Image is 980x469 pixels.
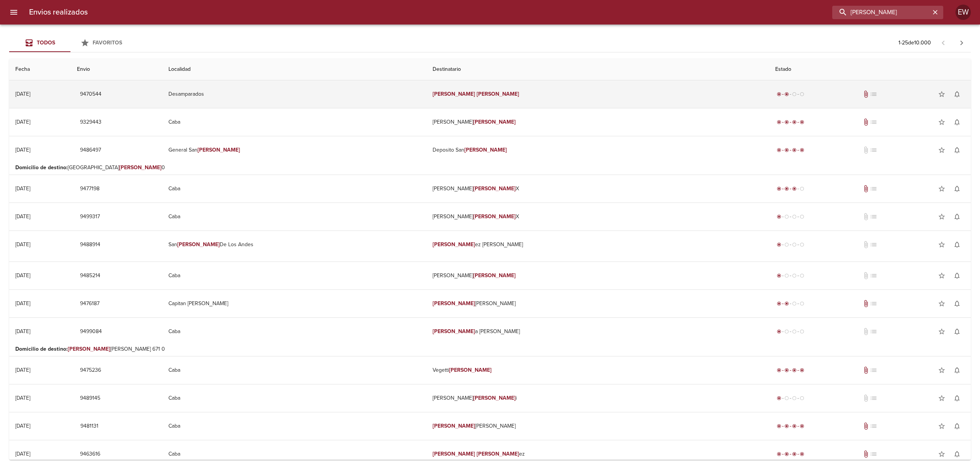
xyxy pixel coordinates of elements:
[934,209,949,224] button: Agregar a favoritos
[953,241,961,248] span: notifications_none
[162,290,426,317] td: Capitan [PERSON_NAME]
[449,367,492,373] em: [PERSON_NAME]
[777,148,781,152] span: radio_button_checked
[775,450,806,458] div: Entregado
[15,367,30,373] div: [DATE]
[15,423,30,429] div: [DATE]
[792,120,797,124] span: radio_button_checked
[862,146,870,154] span: No tiene documentos adjuntos
[426,356,769,384] td: Vegetti
[775,146,806,154] div: Entregado
[426,440,769,468] td: ez
[934,268,949,283] button: Agregar a favoritos
[870,328,877,335] span: No tiene pedido asociado
[15,164,965,172] p: [GEOGRAPHIC_DATA] 0
[77,115,105,129] button: 9329443
[949,446,965,462] button: Activar notificaciones
[870,422,877,430] span: No tiene pedido asociado
[68,346,110,352] em: [PERSON_NAME]
[953,394,961,402] span: notifications_none
[775,118,806,126] div: Entregado
[198,147,240,153] em: [PERSON_NAME]
[934,114,949,130] button: Agregar a favoritos
[77,391,103,405] button: 9489145
[949,209,965,224] button: Activar notificaciones
[29,6,88,18] h6: Envios realizados
[426,175,769,203] td: [PERSON_NAME] X
[870,185,877,193] span: No tiene pedido asociado
[800,242,804,247] span: radio_button_unchecked
[784,242,789,247] span: radio_button_unchecked
[426,59,769,80] th: Destinatario
[473,213,516,220] em: [PERSON_NAME]
[80,327,102,337] span: 9499084
[934,296,949,311] button: Agregar a favoritos
[77,87,105,101] button: 9470544
[938,146,946,154] span: star_border
[775,272,806,279] div: Generado
[777,452,781,456] span: radio_button_checked
[433,300,475,307] em: [PERSON_NAME]
[777,301,781,306] span: radio_button_checked
[949,181,965,196] button: Activar notificaciones
[949,87,965,102] button: Activar notificaciones
[777,273,781,278] span: radio_button_checked
[792,148,797,152] span: radio_button_checked
[938,450,946,458] span: star_border
[949,418,965,434] button: Activar notificaciones
[777,424,781,428] span: radio_button_checked
[15,451,30,457] div: [DATE]
[938,422,946,430] span: star_border
[792,186,797,191] span: radio_button_checked
[953,328,961,335] span: notifications_none
[477,91,519,97] em: [PERSON_NAME]
[775,394,806,402] div: Generado
[433,423,475,429] em: [PERSON_NAME]
[433,451,475,457] em: [PERSON_NAME]
[870,90,877,98] span: No tiene pedido asociado
[934,363,949,378] button: Agregar a favoritos
[777,120,781,124] span: radio_button_checked
[473,272,516,279] em: [PERSON_NAME]
[800,92,804,96] span: radio_button_unchecked
[938,394,946,402] span: star_border
[162,108,426,136] td: Caba
[77,447,103,461] button: 9463616
[938,328,946,335] span: star_border
[870,146,877,154] span: No tiene pedido asociado
[80,271,100,281] span: 9485214
[162,440,426,468] td: Caba
[953,185,961,193] span: notifications_none
[784,273,789,278] span: radio_button_unchecked
[949,237,965,252] button: Activar notificaciones
[938,118,946,126] span: star_border
[162,136,426,164] td: General San
[784,396,789,400] span: radio_button_unchecked
[777,329,781,334] span: radio_button_checked
[426,203,769,230] td: [PERSON_NAME] X
[862,213,870,221] span: No tiene documentos adjuntos
[77,297,103,311] button: 9476187
[80,449,100,459] span: 9463616
[784,214,789,219] span: radio_button_unchecked
[473,119,516,125] em: [PERSON_NAME]
[953,118,961,126] span: notifications_none
[71,59,162,80] th: Envio
[5,3,23,21] button: menu
[162,384,426,412] td: Caba
[80,422,98,431] span: 9481131
[800,424,804,428] span: radio_button_checked
[800,329,804,334] span: radio_button_unchecked
[800,368,804,373] span: radio_button_checked
[15,300,30,307] div: [DATE]
[784,301,789,306] span: radio_button_checked
[15,345,965,353] p: [PERSON_NAME] 671 0
[949,324,965,339] button: Activar notificaciones
[800,301,804,306] span: radio_button_unchecked
[426,412,769,440] td: [PERSON_NAME]
[9,34,132,52] div: Tabs Envios
[777,92,781,96] span: radio_button_checked
[792,452,797,456] span: radio_button_checked
[862,366,870,374] span: Tiene documentos adjuntos
[15,119,30,125] div: [DATE]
